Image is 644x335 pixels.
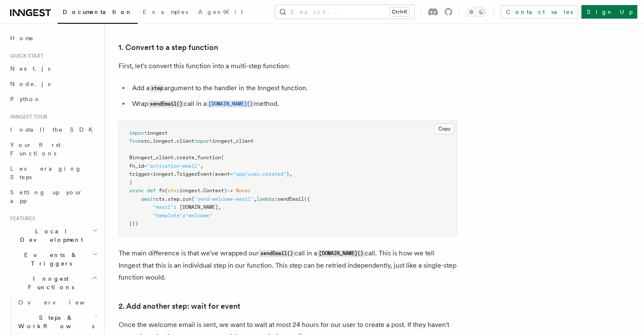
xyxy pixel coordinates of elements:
span: : [DOMAIN_NAME], [174,204,221,210]
span: fn_id [129,163,144,169]
span: Events & Triggers [7,251,92,268]
span: inngest_client [212,138,254,144]
span: Features [7,215,35,222]
span: inngest [180,188,200,194]
span: : [177,188,180,194]
span: src [141,138,150,144]
a: AgentKit [193,3,248,23]
p: First, let's convert this function into a multi-step function: [119,60,457,72]
span: ( [221,155,224,161]
span: . [150,138,153,144]
span: create_function [177,155,221,161]
button: Events & Triggers [7,247,100,271]
span: run [182,196,191,202]
span: None [236,188,248,194]
span: trigger [129,171,150,177]
span: Inngest Functions [7,274,91,291]
span: lambda [257,196,274,202]
span: TriggerEvent [177,171,212,177]
span: "welcome" [185,213,212,219]
a: 2. Add another step: wait for event [119,300,240,312]
button: Toggle dark mode [466,7,486,17]
a: [DOMAIN_NAME]() [207,100,254,108]
a: 1. Convert to a step function [119,42,218,53]
span: Leveraging Steps [10,165,82,180]
span: , [200,163,203,169]
span: import [194,138,212,144]
button: Local Development [7,224,100,247]
span: . [174,155,177,161]
a: Python [7,91,100,107]
span: : [274,196,277,202]
span: Steps & Workflows [15,313,94,330]
span: ({ [304,196,310,202]
span: ), [286,171,292,177]
span: : [182,213,185,219]
span: Overview [18,299,105,306]
span: = [230,171,233,177]
span: "email" [153,204,174,210]
span: Node.js [10,80,50,87]
span: Documentation [63,8,133,15]
span: })) [129,221,138,227]
span: ctx [156,196,165,202]
span: . [165,196,168,202]
a: Setting up your app [7,185,100,208]
span: Examples [143,8,188,15]
code: sendEmail() [148,100,184,108]
button: Inngest Functions [7,271,100,295]
li: Add a argument to the handler in the Inngest function. [130,82,457,94]
kbd: Ctrl+K [390,8,409,16]
span: ctx [168,188,177,194]
span: . [200,188,203,194]
span: . [180,196,182,202]
span: -> [227,188,233,194]
code: step [149,85,164,92]
span: sendEmail [277,196,304,202]
span: @inngest_client [129,155,174,161]
a: Documentation [58,3,138,24]
a: Next.js [7,61,100,76]
span: Your first Functions [10,141,61,157]
button: Search...Ctrl+K [275,5,414,19]
button: Copy [434,123,454,134]
li: Wrap call in a method. [130,98,457,110]
button: Steps & Workflows [15,310,100,334]
span: inngest. [153,171,177,177]
a: Overview [15,295,100,310]
span: Local Development [7,227,92,244]
a: Leveraging Steps [7,161,100,185]
span: "activation-email" [147,163,200,169]
a: Examples [138,3,193,23]
span: "app/user.created" [233,171,286,177]
a: Node.js [7,76,100,91]
a: Your first Functions [7,137,100,161]
span: ( [191,196,194,202]
span: client [177,138,194,144]
span: (event [212,171,230,177]
a: Contact sales [500,5,578,19]
span: Quick start [7,53,44,59]
span: Setting up your app [10,189,83,204]
p: The main difference is that we've wrapped our call in a call. This is how we tell Inngest that th... [119,247,457,283]
code: [DOMAIN_NAME]() [317,250,365,257]
span: from [129,138,141,144]
code: sendEmail() [259,250,294,257]
span: def [147,188,156,194]
span: ( [165,188,168,194]
span: Next.js [10,65,50,72]
span: "send-welcome-email" [194,196,254,202]
span: inngest [153,138,174,144]
span: . [174,138,177,144]
span: Install the SDK [10,126,98,133]
span: async [129,188,144,194]
span: Inngest tour [7,114,47,120]
span: await [141,196,156,202]
span: Context) [203,188,227,194]
span: fn [159,188,165,194]
span: ) [129,180,132,185]
span: "template" [153,213,182,219]
a: Sign Up [581,5,637,19]
span: inngest [147,130,168,136]
span: = [150,171,153,177]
